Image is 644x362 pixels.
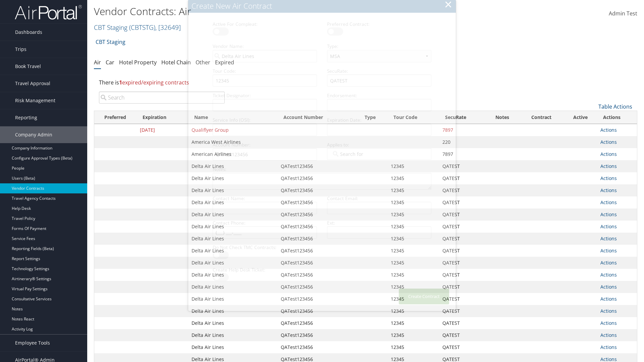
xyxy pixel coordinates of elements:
a: Car [106,59,114,66]
td: QATEST [439,233,486,245]
h1: Vendor Contracts: Air [94,4,456,18]
label: Endorsement: [324,92,434,99]
a: CBT Staging [94,23,181,32]
td: QATEST [439,269,486,281]
a: Admin Test [609,3,637,24]
td: QATEST [439,305,486,317]
td: QATEST [439,293,486,305]
label: Notes: [210,166,434,173]
span: Travel Approval [15,75,50,92]
input: (___) ___-____ [213,226,317,239]
a: Actions [600,139,617,145]
td: QATEST [439,221,486,233]
td: QATEST [439,196,486,208]
td: QATEST [439,329,486,341]
a: Air [94,59,101,66]
div: There is [94,73,637,92]
span: , [ 32649 ] [155,23,181,32]
th: Contract: activate to sort column ascending [519,111,564,124]
label: Expiration Date: [324,117,434,123]
label: Ticket Designator: [210,92,320,99]
label: Tour Code: [210,68,320,74]
td: Delta Air Lines [188,341,277,353]
th: Expiration: activate to sort column descending [137,111,188,124]
a: Actions [600,175,617,181]
label: Contact Name: [210,195,320,202]
input: Search [99,92,225,104]
td: QATEST [439,208,486,221]
a: Actions [600,187,617,193]
label: Contact Email: [324,195,434,202]
th: Preferred: activate to sort column ascending [94,111,137,124]
a: Hotel Property [119,59,157,66]
td: QATEST [439,341,486,353]
td: 12345 [387,329,439,341]
span: Book Travel [15,58,41,75]
a: Actions [600,344,617,350]
span: Company Admin [15,126,52,143]
a: Actions [600,296,617,302]
input: Search for Airline [331,150,369,157]
a: Actions [600,320,617,326]
td: QATEST [439,281,486,293]
td: 12345 [387,317,439,329]
td: QATest123456 [277,317,359,329]
td: Delta Air Lines [188,329,277,341]
a: Actions [600,284,617,290]
button: Create Contract [399,289,449,304]
label: Active For Compleat: [210,21,320,27]
a: Actions [600,151,617,157]
label: Vendor Name: [210,43,320,50]
span: Dashboards [15,24,42,41]
td: QATEST [439,257,486,269]
span: Admin Test [609,10,637,17]
a: Actions [600,235,617,242]
label: Create Help Desk Ticket: [210,266,320,273]
td: QATEST [439,160,486,172]
th: SecuRate: activate to sort column ascending [439,111,486,124]
label: Contact Phone: [210,220,320,226]
td: QATest123456 [277,329,359,341]
th: Actions [597,111,637,124]
span: expired/expiring contracts [119,79,189,86]
span: ( CBTSTG ) [129,23,155,32]
a: Actions [600,223,617,230]
td: 12345 [387,341,439,353]
a: Actions [600,211,617,218]
a: Actions [600,259,617,266]
a: Actions [600,199,617,205]
td: 220 [439,136,486,148]
label: Do Not Check TMC Contracts: [210,244,320,251]
label: Type: [324,43,434,50]
img: airportal-logo.png [15,4,82,20]
td: 7897 [439,148,486,160]
strong: 1 [119,79,122,86]
a: Table Actions [598,103,632,110]
th: Notes: activate to sort column ascending [486,111,519,124]
label: Applies to: [324,141,434,148]
span: Employee Tools [15,335,50,351]
label: Service Info (OSI): [210,117,320,123]
label: Account Number: [210,141,320,148]
td: 7897 [439,124,486,136]
td: Delta Air Lines [188,317,277,329]
div: Create New Air Contract [192,1,456,11]
td: QATEST [439,245,486,257]
a: CBT Staging [96,35,125,49]
a: Actions [600,127,617,133]
td: QATEST [439,317,486,329]
span: Trips [15,41,26,58]
label: Ext: [324,220,434,226]
span: Reporting [15,109,37,126]
td: [DATE] [137,124,188,136]
a: Hotel Chain [161,59,191,66]
td: QATest123456 [277,341,359,353]
a: Actions [600,308,617,314]
th: Active: activate to sort column ascending [564,111,597,124]
td: QATEST [439,172,486,184]
a: Actions [600,247,617,254]
a: Actions [600,332,617,338]
span: Risk Management [15,92,55,109]
a: Actions [600,163,617,169]
label: SecuRate: [324,68,434,74]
